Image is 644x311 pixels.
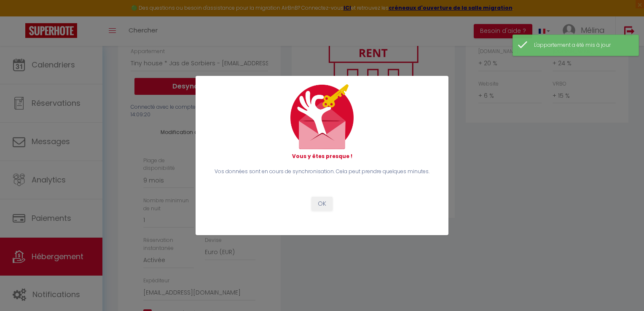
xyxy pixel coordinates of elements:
div: L'appartement a été mis à jour [534,41,630,49]
img: mail [290,84,354,149]
p: Vos données sont en cours de synchronisation. Cela peut prendre quelques minutes. [212,168,432,176]
button: OK [311,197,333,211]
strong: Vous y êtes presque ! [292,153,352,160]
button: Ouvrir le widget de chat LiveChat [7,3,32,29]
